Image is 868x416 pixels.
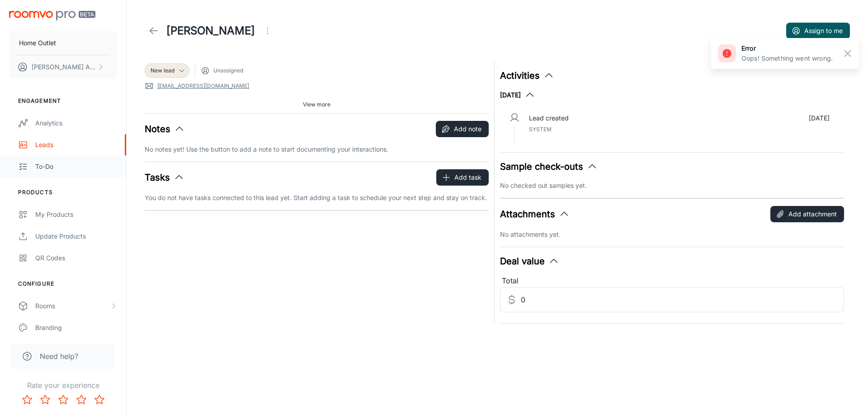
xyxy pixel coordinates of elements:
div: QR Codes [35,253,117,263]
button: [DATE] [500,90,535,100]
button: Add attachment [770,206,844,222]
span: View more [303,100,330,109]
p: Home Outlet [19,38,56,48]
button: Notes [145,122,185,136]
button: Sample check-outs [500,160,598,173]
p: No notes yet! Use the button to add a note to start documenting your interactions. [145,144,489,154]
button: Tasks [145,171,184,184]
span: System [529,126,552,133]
button: View more [299,98,334,111]
p: [DATE] [809,113,830,123]
input: Estimated deal value [521,287,844,312]
p: Lead created [529,113,569,123]
div: To-do [35,162,117,172]
img: Roomvo PRO Beta [9,11,95,20]
span: Unassigned [213,67,243,75]
button: Add task [436,169,489,186]
h1: [PERSON_NAME] [166,23,255,39]
p: [PERSON_NAME] Algerie [32,62,95,72]
h6: error [741,43,833,53]
button: Assign to me [786,23,850,39]
button: [PERSON_NAME] Algerie [9,55,117,79]
div: Rooms [35,301,110,311]
button: Attachments [500,207,570,221]
div: Leads [35,140,117,150]
button: Open menu [259,22,277,40]
button: Activities [500,69,554,82]
span: New lead [151,67,175,75]
p: You do not have tasks connected to this lead yet. Start adding a task to schedule your next step ... [145,193,489,203]
div: Update Products [35,231,117,241]
button: Deal value [500,254,559,268]
div: Analytics [35,118,117,128]
div: Branding [35,323,117,333]
p: Oops! Something went wrong. [741,53,833,63]
button: Home Outlet [9,31,117,55]
p: No checked out samples yet. [500,181,844,191]
div: My Products [35,210,117,220]
span: Need help? [40,351,78,362]
p: No attachments yet. [500,230,844,239]
div: New lead [145,63,189,78]
button: Add note [436,121,489,137]
a: [EMAIL_ADDRESS][DOMAIN_NAME] [157,82,249,90]
div: Total [500,275,844,287]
